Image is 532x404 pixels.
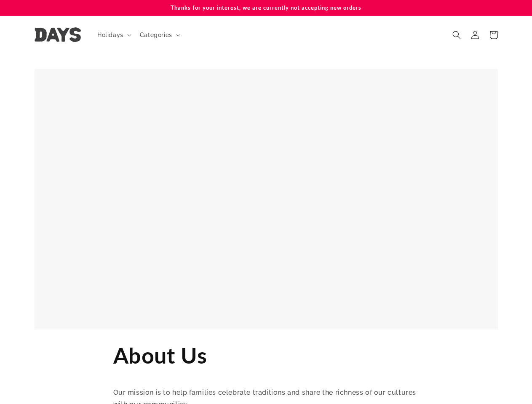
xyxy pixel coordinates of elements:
img: Days United [35,27,81,42]
summary: Holidays [92,26,135,44]
summary: Categories [135,26,184,44]
span: Categories [140,31,172,39]
h1: About Us [113,341,419,370]
summary: Search [447,26,466,44]
span: Holidays [97,31,123,39]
